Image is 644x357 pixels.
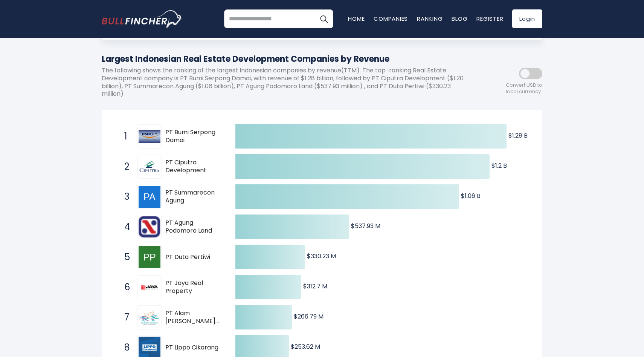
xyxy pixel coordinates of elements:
[508,131,528,140] text: $1.28 B
[461,192,481,200] text: $1.06 B
[139,216,160,238] img: PT Agung Podomoro Land
[102,10,183,28] a: Go to homepage
[314,9,333,28] button: Search
[121,311,128,324] span: 7
[139,186,160,208] img: PT Summarecon Agung
[165,189,222,205] span: PT Summarecon Agung
[102,53,475,65] h1: Largest Indonesian Real Estate Development Companies by Revenue
[165,253,222,261] span: PT Duta Pertiwi
[139,130,160,143] img: PT Bumi Serpong Damai
[139,284,160,291] img: PT Jaya Real Property
[121,160,128,173] span: 2
[121,341,128,354] span: 8
[351,222,380,230] text: $537.93 M
[139,306,160,328] img: PT Alam Sutera Realty
[121,281,128,294] span: 6
[165,159,222,175] span: PT Ciputra Development
[139,246,160,268] img: PT Duta Pertiwi
[165,279,222,295] span: PT Jaya Real Property
[307,252,336,260] text: $330.23 M
[121,130,128,143] span: 1
[506,82,542,95] span: Convert USD to local currency
[165,310,222,325] span: PT Alam [PERSON_NAME] Realty
[452,15,467,23] a: Blog
[348,15,365,23] a: Home
[303,282,327,291] text: $312.7 M
[476,15,503,23] a: Register
[121,221,128,233] span: 4
[512,9,542,28] a: Login
[417,15,443,23] a: Ranking
[291,342,320,351] text: $253.62 M
[121,251,128,264] span: 5
[294,312,324,321] text: $266.79 M
[102,67,475,98] p: The following shows the ranking of the largest Indonesian companies by revenue(TTM). The top-rank...
[121,190,128,203] span: 3
[491,161,507,170] text: $1.2 B
[102,10,183,28] img: bullfincher logo
[165,344,222,352] span: PT Lippo Cikarang
[374,15,408,23] a: Companies
[165,219,222,235] span: PT Agung Podomoro Land
[165,129,222,144] span: PT Bumi Serpong Damai
[139,156,160,178] img: PT Ciputra Development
